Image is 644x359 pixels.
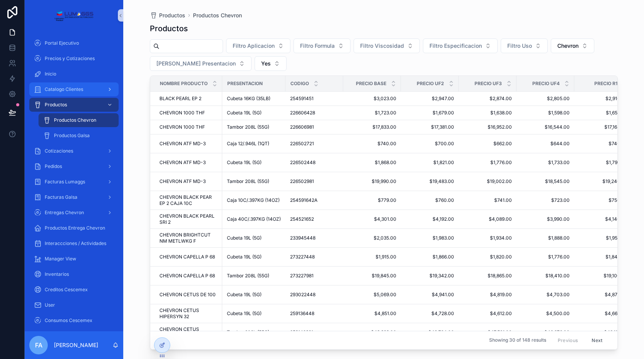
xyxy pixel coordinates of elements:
[45,240,106,247] span: Interaccciones / Actividades
[406,159,454,166] span: $1,821.00
[348,178,396,185] a: $19,990.00
[29,267,119,281] a: Inventarios
[159,178,206,185] span: CHEVRON ATF MD-3
[406,254,454,260] span: $1,866.00
[348,310,396,317] a: $4,851.00
[532,81,560,87] span: Precio UF4
[463,273,512,279] a: $18,865.00
[521,329,570,336] span: $46,376.00
[594,81,617,87] span: Precio R1
[227,124,269,130] span: Tambor 208L (55G)
[227,216,281,222] span: Caja 40C/.397KG (14OZ)
[521,254,570,260] a: $1,776.00
[193,12,242,19] span: Productos Chevron
[45,271,69,277] span: Inventarios
[227,329,269,336] span: Tambor 208L (55G)
[227,110,262,116] span: Cubeta 19L (5G)
[290,310,314,317] span: 259136448
[463,159,512,166] span: $1,776.00
[159,159,218,166] a: CHEVRON ATF MD-3
[463,254,512,260] span: $1,820.00
[290,96,339,102] a: 254591451
[579,197,627,203] span: $750.00
[227,141,281,147] a: Caja 12/.946L (1QT)
[579,96,627,102] span: $2,910.00
[227,254,281,260] a: Cubeta 19L (5G)
[463,96,512,102] a: $2,874.00
[579,273,627,279] span: $19,100.00
[45,179,85,185] span: Facturas Lumaggs
[579,178,627,185] span: $19,240.00
[579,235,627,241] span: $1,959.00
[159,213,218,225] span: CHEVRON BLACK PEARL SRI 2
[406,197,454,203] span: $760.00
[406,110,454,116] span: $1,679.00
[348,159,396,166] a: $1,868.00
[54,117,96,123] span: Productos Chevron
[290,292,339,298] a: 293022448
[463,235,512,241] a: $1,934.00
[45,256,76,262] span: Manager View
[29,206,119,220] a: Entregas Chevron
[29,283,119,297] a: Creditos Cescemex
[150,23,188,34] h1: Productos
[463,110,512,116] a: $1,638.00
[463,329,512,336] a: $47,521.00
[463,124,512,130] a: $16,952.00
[290,197,317,203] span: 254591642A
[39,129,119,143] a: Productos Galsa
[29,67,119,81] a: Inicio
[45,302,55,308] span: User
[551,39,594,53] button: Select Button
[521,273,570,279] a: $18,410.00
[290,178,339,185] a: 226502981
[227,310,281,317] a: Cubeta 19L (5G)
[45,287,88,293] span: Creditos Cescemex
[227,310,262,317] span: Cubeta 19L (5G)
[226,39,290,53] button: Select Button
[290,141,314,147] span: 226502721
[348,235,396,241] span: $2,035.00
[159,110,205,116] span: CHEVRON 1000 THF
[227,141,269,147] span: Caja 12/.946L (1QT)
[29,252,119,266] a: Manager View
[45,71,56,77] span: Inicio
[348,96,396,102] a: $3,023.00
[406,273,454,279] span: $19,342.00
[29,159,119,173] a: Pedidos
[159,124,205,130] span: CHEVRON 1000 THF
[45,317,92,324] span: Consumos Cescemex
[290,254,339,260] a: 273227448
[579,292,627,298] a: $4,879.00
[290,292,315,298] span: 293022448
[227,124,281,130] a: Tambor 208L (55G)
[521,216,570,222] span: $3,990.00
[159,254,215,260] span: CHEVRON CAPELLA P 68
[406,329,454,336] span: $48,724.00
[579,310,627,317] a: $4,669.00
[521,178,570,185] a: $18,545.00
[159,232,218,244] a: CHEVRON BRIGHTCUT NM METLWKG F
[348,329,396,336] span: $49,989.00
[159,124,218,130] a: CHEVRON 1000 THF
[348,124,396,130] a: $17,833.00
[463,310,512,317] span: $4,612.00
[521,197,570,203] a: $723.00
[463,141,512,147] span: $662.00
[521,292,570,298] span: $4,703.00
[521,159,570,166] span: $1,733.00
[45,163,62,169] span: Pedidos
[293,39,351,53] button: Select Button
[29,36,119,50] a: Portal Ejecutivo
[290,329,339,336] a: 259142981
[39,113,119,127] a: Productos Chevron
[348,292,396,298] span: $5,069.00
[579,124,627,130] a: $17,164.00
